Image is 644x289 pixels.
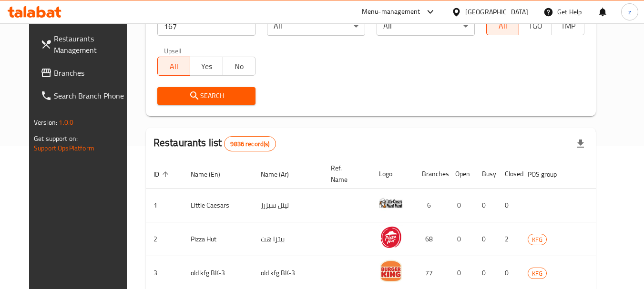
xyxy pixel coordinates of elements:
[54,33,129,56] span: Restaurants Management
[223,57,256,76] button: No
[157,57,190,76] button: All
[224,136,276,151] div: Total records count
[261,169,301,180] span: Name (Ar)
[379,191,403,215] img: Little Caesars
[183,189,253,222] td: Little Caesars
[54,67,129,79] span: Branches
[497,222,520,256] td: 2
[194,60,219,73] span: Yes
[253,189,323,222] td: ليتل سيزرز
[552,16,584,35] button: TMP
[331,162,360,185] span: Ref. Name
[523,19,548,33] span: TGO
[33,61,137,84] a: Branches
[33,27,137,61] a: Restaurants Management
[54,90,129,101] span: Search Branch Phone
[371,159,414,189] th: Logo
[162,60,186,73] span: All
[448,159,474,189] th: Open
[59,116,73,129] span: 1.0.0
[486,16,519,35] button: All
[157,87,256,105] button: Search
[34,142,94,154] a: Support.OpsPlatform
[153,136,276,151] h2: Restaurants list
[528,234,546,245] span: KFG
[448,189,474,222] td: 0
[146,189,183,222] td: 1
[448,222,474,256] td: 0
[519,16,552,35] button: TGO
[157,17,256,36] input: Search for restaurant name or ID..
[414,189,448,222] td: 6
[225,140,275,149] span: 9836 record(s)
[528,169,569,180] span: POS group
[528,268,546,279] span: KFG
[227,60,252,73] span: No
[267,17,365,36] div: All
[465,7,528,17] div: [GEOGRAPHIC_DATA]
[34,132,78,145] span: Get support on:
[191,169,233,180] span: Name (En)
[379,225,403,249] img: Pizza Hut
[33,84,137,107] a: Search Branch Phone
[146,222,183,256] td: 2
[165,90,248,102] span: Search
[153,169,172,180] span: ID
[474,222,497,256] td: 0
[491,19,515,33] span: All
[497,159,520,189] th: Closed
[414,222,448,256] td: 68
[362,6,420,18] div: Menu-management
[497,189,520,222] td: 0
[414,159,448,189] th: Branches
[377,17,475,36] div: All
[556,19,581,33] span: TMP
[190,57,223,76] button: Yes
[569,132,592,155] div: Export file
[253,222,323,256] td: بيتزا هت
[474,189,497,222] td: 0
[628,7,631,17] span: z
[183,222,253,256] td: Pizza Hut
[474,159,497,189] th: Busy
[164,47,182,54] label: Upsell
[379,259,403,283] img: old kfg BK-3
[34,116,57,129] span: Version:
